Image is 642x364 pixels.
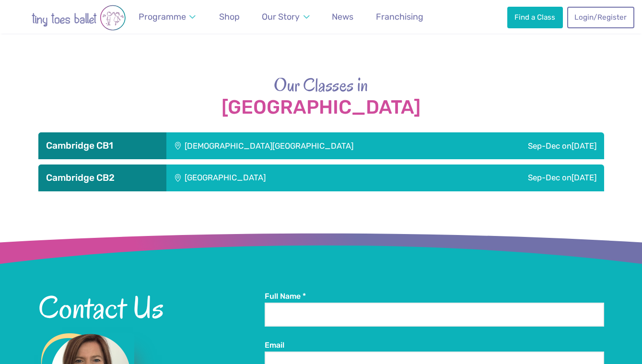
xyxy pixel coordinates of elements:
span: [DATE] [572,173,596,182]
span: Our Story [262,12,300,22]
h3: Cambridge CB1 [46,140,159,152]
strong: [GEOGRAPHIC_DATA] [38,97,604,118]
span: [DATE] [572,141,596,151]
div: [GEOGRAPHIC_DATA] [166,164,412,191]
a: Franchising [372,6,428,28]
span: Programme [139,12,186,22]
a: Programme [134,6,200,28]
span: Our Classes in [274,72,368,97]
div: Sep-Dec on [412,164,604,191]
a: Find a Class [507,7,563,28]
h3: Cambridge CB2 [46,172,159,184]
span: Shop [219,12,240,22]
a: Login/Register [567,7,634,28]
a: News [327,6,358,28]
label: Email [265,340,604,351]
div: [DEMOGRAPHIC_DATA][GEOGRAPHIC_DATA] [166,132,472,159]
div: Sep-Dec on [472,132,604,159]
a: Shop [215,6,244,28]
h2: Contact Us [38,291,265,324]
a: Our Story [257,6,314,28]
img: tiny toes ballet [12,5,146,31]
span: News [332,12,353,22]
label: Full Name * [265,291,604,302]
span: Franchising [376,12,423,22]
